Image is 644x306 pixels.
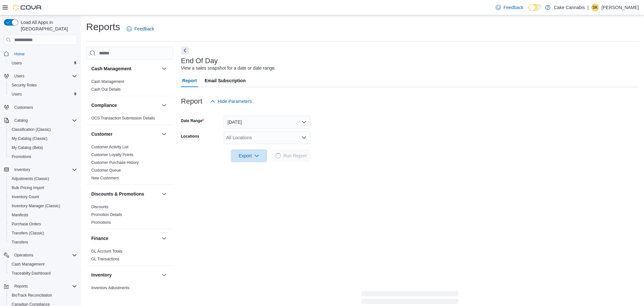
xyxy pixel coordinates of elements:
span: Manifests [12,212,28,218]
a: Bulk Pricing Import [9,184,47,192]
p: [PERSON_NAME] [602,4,639,11]
a: Adjustments (Classic) [9,175,52,183]
span: Catalog [14,118,28,123]
span: Inventory Manager (Classic) [9,202,77,210]
button: Hide Parameters [208,95,254,108]
button: Cash Management [160,65,168,73]
span: Inventory Manager (Classic) [12,203,60,209]
div: Cash Management [86,78,173,96]
span: Customers [12,103,77,111]
a: Users [9,59,24,67]
span: Transfers (Classic) [9,229,77,237]
button: Finance [160,234,168,242]
button: Classification (Classic) [6,125,80,134]
button: Compliance [91,102,159,108]
span: Cash Management [12,262,44,267]
button: Security Roles [6,81,80,90]
span: Adjustments (Classic) [9,175,77,183]
button: Open list of options [301,135,307,140]
span: Users [14,74,24,79]
span: My Catalog (Beta) [12,145,43,150]
button: Cash Management [91,65,159,72]
a: Transfers [9,238,30,246]
a: New Customers [91,176,119,180]
a: BioTrack Reconciliation [9,291,55,299]
a: GL Transactions [91,257,119,261]
button: Transfers (Classic) [6,229,80,238]
a: Transfers (Classic) [9,229,47,237]
button: Home [1,49,80,58]
a: Traceabilty Dashboard [9,269,53,277]
button: Users [1,72,80,81]
span: Security Roles [12,83,37,88]
a: Inventory Adjustments [91,286,130,290]
button: Customers [1,103,80,112]
h3: Discounts & Promotions [91,191,144,197]
button: Adjustments (Classic) [6,174,80,183]
button: Inventory [12,166,33,174]
span: Purchase Orders [12,221,41,227]
button: Compliance [160,101,168,109]
p: Cake Cannabis [554,4,585,11]
button: [DATE] [224,116,311,129]
span: Manifests [9,211,77,219]
a: Customer Activity List [91,145,129,149]
button: Discounts & Promotions [160,190,168,198]
a: Users [9,90,24,98]
span: Promotions [9,153,77,161]
a: Cash Management [91,79,124,84]
div: Compliance [86,114,173,125]
span: Transfers [12,240,28,245]
a: Home [12,50,27,58]
a: GL Account Totals [91,249,122,254]
span: Inventory Count [12,194,39,199]
button: My Catalog (Classic) [6,134,80,143]
a: Classification (Classic) [9,126,53,133]
div: Discounts & Promotions [86,203,173,229]
span: Hide Parameters [218,98,252,105]
span: Transfers (Classic) [12,231,44,236]
a: Customer Queue [91,168,121,173]
span: Home [14,51,25,57]
img: Cova [13,4,42,11]
span: Inventory [14,167,30,172]
a: Promotion Details [91,212,122,217]
a: Promotions [91,220,111,225]
span: Customers [14,105,33,110]
h3: Cash Management [91,65,131,72]
span: My Catalog (Classic) [12,136,48,141]
span: My Catalog (Beta) [9,144,77,152]
span: Feedback [503,4,523,11]
span: Inventory Count [9,193,77,201]
button: Promotions [6,152,80,161]
a: My Catalog (Beta) [9,144,46,152]
a: Feedback [124,22,157,35]
span: Users [12,72,77,80]
button: Traceabilty Dashboard [6,269,80,278]
label: Date Range [181,118,204,123]
h3: Compliance [91,102,117,108]
h3: Report [181,97,202,105]
button: Customer [91,131,159,137]
button: Reports [12,282,30,290]
span: Users [12,61,22,66]
a: Promotions [9,153,34,161]
button: Operations [12,251,36,259]
button: My Catalog (Beta) [6,143,80,152]
button: Inventory Count [6,192,80,201]
button: Inventory [1,165,80,174]
button: Bulk Pricing Import [6,183,80,192]
span: BioTrack Reconciliation [12,293,52,298]
span: Reports [14,284,28,289]
a: Cash Out Details [91,87,121,92]
a: Customer Loyalty Points [91,153,133,157]
a: Customer Purchase History [91,160,139,165]
button: Reports [1,282,80,291]
button: Discounts & Promotions [91,191,159,197]
span: Dark Mode [528,11,529,11]
a: Customers [12,104,36,111]
span: Security Roles [9,81,77,89]
div: Finance [86,247,173,266]
button: Inventory [160,271,168,279]
span: Feedback [134,26,154,32]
